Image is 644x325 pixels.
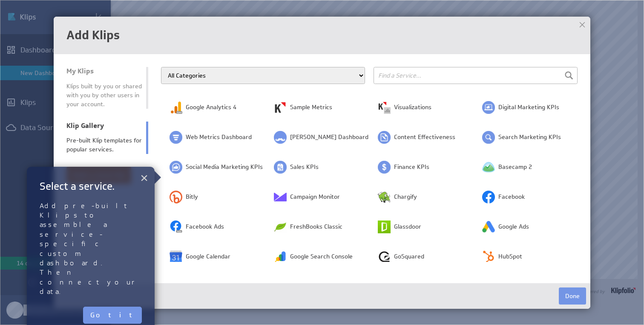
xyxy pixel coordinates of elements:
span: [PERSON_NAME] Dashboard [290,133,368,142]
span: Social Media Marketing KPIs [186,163,263,171]
img: image7785814661071211034.png [170,131,182,144]
span: Content Effectiveness [394,133,455,142]
img: image9023359807102731842.png [274,250,287,263]
img: image6502031566950861830.png [170,101,182,114]
span: Bitly [186,193,198,201]
img: image4203343126471956075.png [378,221,391,233]
span: Campaign Monitor [290,193,340,201]
span: Facebook Ads [186,223,224,231]
span: FreshBooks Classic [290,223,342,231]
img: image4712442411381150036.png [482,101,495,114]
span: Sales KPIs [290,163,319,171]
p: Add pre-built Klips to assemble a service-specific custom dashboard. Then connect your data. [40,201,142,297]
img: image1810292984256751319.png [274,161,287,174]
span: Web Metrics Dashboard [186,133,252,142]
img: image2048842146512654208.png [274,131,287,144]
span: Chargify [394,193,417,201]
button: Got it [83,307,142,324]
img: image8417636050194330799.png [482,221,495,233]
span: Basecamp 2 [498,163,532,171]
button: Done [559,287,586,305]
span: Visualizations [394,103,431,112]
span: Facebook [498,193,525,201]
h2: Select a service. [40,180,142,193]
span: GoSquared [394,252,424,261]
input: Find a Service... [374,67,578,84]
img: image4693762298343897077.png [170,250,182,263]
span: Search Marketing KPIs [498,133,561,142]
img: image2261544860167327136.png [378,191,391,203]
img: image8669511407265061774.png [170,161,182,174]
span: Google Calendar [186,252,230,261]
span: Google Ads [498,223,529,231]
img: image3522292994667009732.png [274,221,287,233]
img: image2754833655435752804.png [170,221,182,233]
div: My Klips [66,67,142,75]
img: image1443927121734523965.png [274,101,287,114]
span: Digital Marketing KPIs [498,103,559,112]
img: image5117197766309347828.png [378,131,391,144]
span: Finance KPIs [394,163,429,171]
img: image286808521443149053.png [378,161,391,174]
div: Pre-built Klip templates for popular services. [66,136,142,154]
h1: Add Klips [66,29,578,41]
span: Google Analytics 4 [186,103,236,112]
img: image8320012023144177748.png [170,191,182,203]
span: Google Search Console [290,252,353,261]
button: Close [140,169,148,186]
span: HubSpot [498,252,522,261]
span: Sample Metrics [290,103,332,112]
img: image259683944446962572.png [482,161,495,174]
span: Glassdoor [394,223,421,231]
div: Klips built by you or shared with you by other users in your account. [66,82,142,109]
img: image4788249492605619304.png [482,250,495,263]
img: image2563615312826291593.png [378,250,391,263]
div: Klip Gallery [66,122,142,130]
img: image6347507244920034643.png [274,191,287,203]
img: image729517258887019810.png [482,191,495,203]
img: image52590220093943300.png [482,131,495,144]
img: image5288152894157907875.png [378,101,391,114]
